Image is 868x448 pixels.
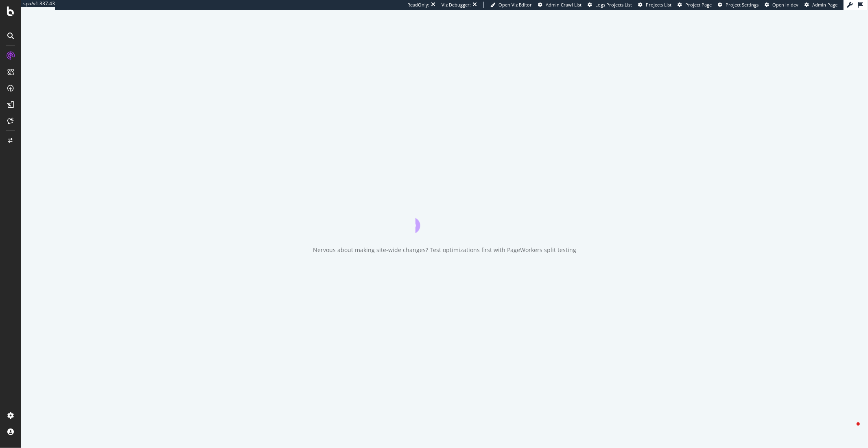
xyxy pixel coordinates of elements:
span: Open in dev [772,2,798,8]
span: Projects List [646,2,671,8]
a: Admin Crawl List [538,2,582,8]
a: Logs Projects List [588,2,632,8]
div: ReadOnly: [407,2,429,8]
a: Open Viz Editor [490,2,532,8]
div: Nervous about making site-wide changes? Test optimizations first with PageWorkers split testing [313,246,576,254]
a: Admin Page [805,2,837,8]
span: Project Settings [726,2,759,8]
span: Admin Page [812,2,837,8]
a: Projects List [638,2,671,8]
iframe: Intercom live chat [840,420,860,440]
div: animation [415,204,474,233]
span: Admin Crawl List [546,2,582,8]
div: Viz Debugger: [442,2,471,8]
span: Open Viz Editor [498,2,532,8]
span: Project Page [685,2,712,8]
a: Project Page [678,2,712,8]
a: Project Settings [718,2,759,8]
span: Logs Projects List [595,2,632,8]
a: Open in dev [765,2,798,8]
